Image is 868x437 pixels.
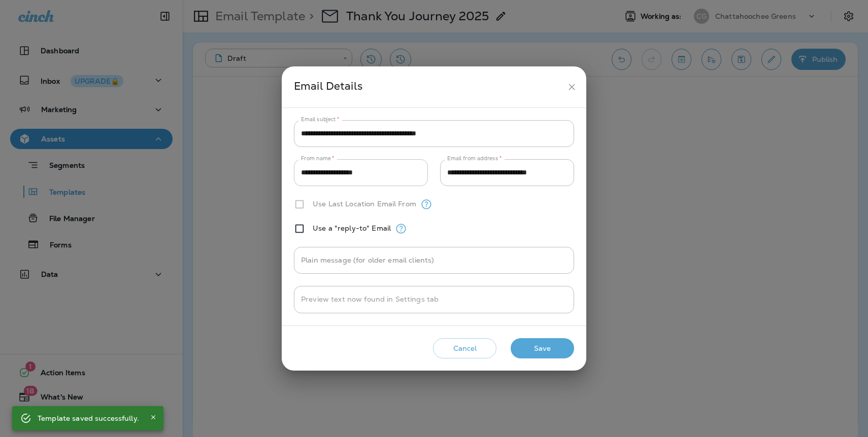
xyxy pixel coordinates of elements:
button: close [562,78,581,96]
label: From name [301,155,335,162]
label: Use Last Location Email From [313,200,416,208]
label: Email subject [301,116,340,123]
div: Template saved successfully. [38,409,139,427]
div: Email Details [294,78,562,96]
button: Save [511,338,574,359]
button: Close [147,411,159,423]
button: Cancel [433,338,496,359]
label: Email from address [447,155,502,162]
label: Use a "reply-to" Email [313,224,391,232]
